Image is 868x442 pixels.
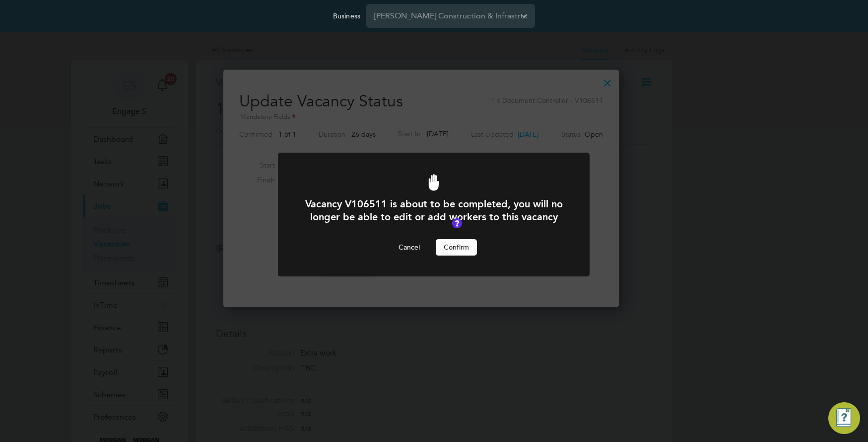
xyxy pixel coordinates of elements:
label: Business [333,11,360,20]
h1: Vacancy V106511 is about to be completed, you will no longer be able to edit or add workers to th... [305,197,563,223]
button: Vacancy Status Definitions [452,218,462,228]
button: Cancel [391,239,428,255]
button: Confirm [436,239,477,255]
button: Engage Resource Center [828,402,860,434]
